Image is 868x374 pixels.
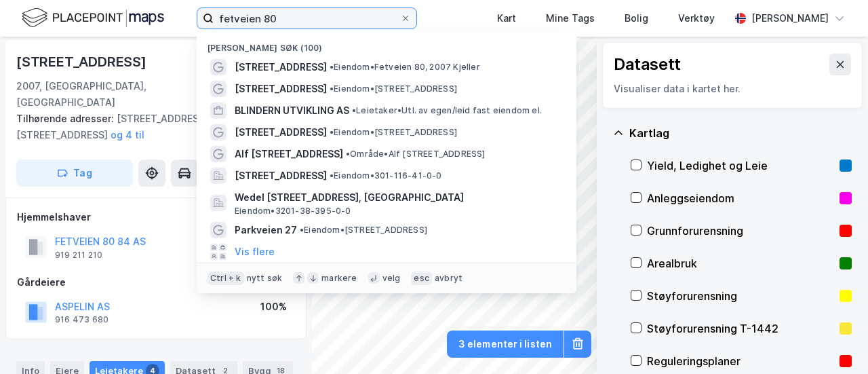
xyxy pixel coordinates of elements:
[235,81,327,97] span: [STREET_ADDRESS]
[751,10,829,26] div: [PERSON_NAME]
[330,170,442,181] span: Eiendom • 301-116-41-0-0
[235,244,275,260] button: Vis flere
[16,160,133,187] button: Tag
[678,10,715,26] div: Verktøy
[346,149,350,159] span: •
[208,272,244,285] div: Ctrl + k
[647,190,834,206] div: Anleggseiendom
[497,10,516,26] div: Kart
[647,320,834,337] div: Støyforurensning T-1442
[346,149,486,160] span: Område • Alf [STREET_ADDRESS]
[16,51,149,73] div: [STREET_ADDRESS]
[330,127,457,138] span: Eiendom • [STREET_ADDRESS]
[214,8,400,29] input: Søk på adresse, matrikkel, gårdeiere, leietakere eller personer
[235,222,297,238] span: Parkveien 27
[800,309,868,374] iframe: Chat Widget
[330,127,334,137] span: •
[235,124,327,141] span: [STREET_ADDRESS]
[235,168,327,184] span: [STREET_ADDRESS]
[411,272,432,285] div: esc
[330,83,457,94] span: Eiendom • [STREET_ADDRESS]
[197,32,576,56] div: [PERSON_NAME] søk (100)
[17,274,295,291] div: Gårdeiere
[647,288,834,304] div: Støyforurensning
[55,314,108,325] div: 916 473 680
[629,125,852,141] div: Kartlag
[22,6,164,30] img: logo.f888ab2527a4732fd821a326f86c7f29.svg
[235,206,351,217] span: Eiendom • 3201-38-395-0-0
[352,105,356,115] span: •
[330,83,334,94] span: •
[300,225,427,236] span: Eiendom • [STREET_ADDRESS]
[614,54,681,75] div: Datasett
[647,223,834,239] div: Grunnforurensning
[647,157,834,174] div: Yield, Ledighet og Leie
[647,255,834,272] div: Arealbruk
[330,62,480,73] span: Eiendom • Fetveien 80, 2007 Kjeller
[647,353,834,369] div: Reguleringsplaner
[235,59,327,75] span: [STREET_ADDRESS]
[235,146,343,162] span: Alf [STREET_ADDRESS]
[235,189,560,206] span: Wedel [STREET_ADDRESS], [GEOGRAPHIC_DATA]
[16,113,117,124] span: Tilhørende adresser:
[435,273,462,284] div: avbryt
[55,250,102,261] div: 919 211 210
[321,273,357,284] div: markere
[235,102,349,119] span: BLINDERN UTVIKLING AS
[546,10,595,26] div: Mine Tags
[16,78,220,111] div: 2007, [GEOGRAPHIC_DATA], [GEOGRAPHIC_DATA]
[352,105,542,116] span: Leietaker • Utl. av egen/leid fast eiendom el.
[382,273,401,284] div: velg
[300,225,304,235] span: •
[330,62,334,72] span: •
[260,299,287,315] div: 100%
[17,209,295,225] div: Hjemmelshaver
[447,331,564,358] button: 3 elementer i listen
[16,111,285,143] div: [STREET_ADDRESS], [STREET_ADDRESS]
[614,81,851,97] div: Visualiser data i kartet her.
[625,10,648,26] div: Bolig
[330,170,334,181] span: •
[247,273,283,284] div: nytt søk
